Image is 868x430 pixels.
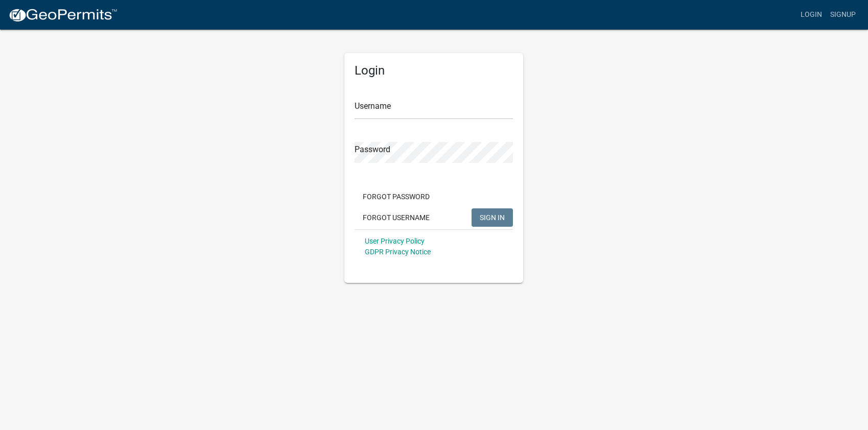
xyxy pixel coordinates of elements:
[826,5,860,25] a: Signup
[480,213,505,221] span: SIGN IN
[355,187,438,206] button: Forgot Password
[355,63,513,78] h5: Login
[365,237,425,245] a: User Privacy Policy
[355,208,438,227] button: Forgot Username
[365,248,431,256] a: GDPR Privacy Notice
[472,208,513,227] button: SIGN IN
[796,5,826,25] a: Login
